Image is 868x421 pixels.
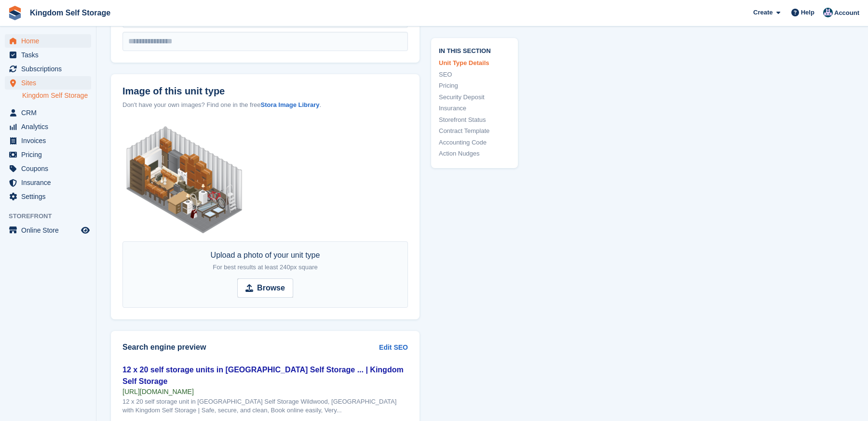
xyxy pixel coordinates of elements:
[5,134,91,147] a: menu
[439,69,510,79] a: SEO
[237,278,293,298] input: Browse
[122,121,246,238] img: 3D-Storage-Units_v2-10x20.png
[257,282,285,294] strong: Browse
[21,162,79,175] span: Coupons
[260,101,319,108] a: Stora Image Library
[21,106,79,119] span: CRM
[834,8,859,18] span: Account
[5,34,91,48] a: menu
[8,6,22,20] img: stora-icon-8386f47178a22dfd0bd8f6a31ec36ba5ce8667c1dd55bd0f319d3a0aa187defe.svg
[5,190,91,203] a: menu
[122,343,379,352] h2: Search engine preview
[5,162,91,175] a: menu
[213,263,318,271] span: For best results at least 240px square
[21,190,79,203] span: Settings
[5,148,91,161] a: menu
[5,62,91,76] a: menu
[823,8,833,17] img: Bradley Werlin
[5,76,91,90] a: menu
[9,211,96,221] span: Storefront
[5,224,91,237] a: menu
[379,342,408,353] a: Edit SEO
[21,120,79,133] span: Analytics
[122,364,408,387] div: 12 x 20 self storage units in [GEOGRAPHIC_DATA] Self Storage ... | Kingdom Self Storage
[211,250,320,273] div: Upload a photo of your unit type
[5,176,91,189] a: menu
[5,120,91,133] a: menu
[21,224,79,237] span: Online Store
[21,176,79,189] span: Insurance
[26,5,114,21] a: Kingdom Self Storage
[122,86,408,97] label: Image of this unit type
[439,92,510,102] a: Security Deposit
[439,81,510,91] a: Pricing
[21,62,79,76] span: Subscriptions
[122,397,408,415] div: 12 x 20 self storage unit in [GEOGRAPHIC_DATA] Self Storage Wildwood, [GEOGRAPHIC_DATA] with King...
[439,149,510,158] a: Action Nudges
[5,48,91,62] a: menu
[5,106,91,119] a: menu
[439,45,510,54] span: In this section
[753,8,773,17] span: Create
[439,58,510,68] a: Unit Type Details
[21,48,79,62] span: Tasks
[439,126,510,136] a: Contract Template
[801,8,814,17] span: Help
[21,34,79,48] span: Home
[439,104,510,113] a: Insurance
[22,91,91,100] a: Kingdom Self Storage
[122,387,408,396] div: [URL][DOMAIN_NAME]
[21,134,79,147] span: Invoices
[80,224,91,236] a: Preview store
[122,100,408,110] div: Don't have your own images? Find one in the free .
[21,76,79,90] span: Sites
[439,137,510,147] a: Accounting Code
[21,148,79,161] span: Pricing
[439,115,510,124] a: Storefront Status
